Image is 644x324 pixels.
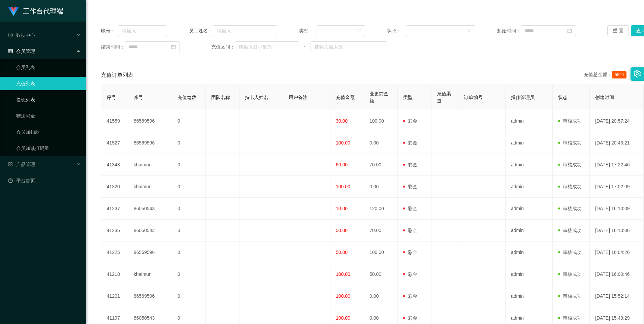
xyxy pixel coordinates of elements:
[107,95,116,100] span: 序号
[101,71,133,79] span: 充值订单列表
[172,220,206,241] td: 0
[171,44,176,49] i: 图标: calendar
[590,198,644,220] td: [DATE] 16:10:09
[364,285,398,307] td: 0.00
[506,285,553,307] td: admin
[211,95,230,100] span: 团队名称
[506,263,553,285] td: admin
[101,176,128,198] td: 41320
[506,176,553,198] td: admin
[172,198,206,220] td: 0
[101,198,128,220] td: 41237
[336,271,350,277] span: 100.00
[23,0,63,22] h1: 工作台代理端
[336,315,350,321] span: 100.00
[364,263,398,285] td: 50.00
[558,118,582,124] span: 审核成功
[128,285,172,307] td: 86569596
[584,71,629,79] div: 充值总金额：
[336,95,355,100] span: 充值金额
[336,293,350,299] span: 100.00
[128,154,172,176] td: khaimun
[16,141,81,155] a: 会员加减打码量
[189,27,213,34] span: 员工姓名：
[101,27,118,34] span: 账号：
[128,263,172,285] td: khaimun
[403,162,417,167] span: 彩金
[172,285,206,307] td: 0
[364,198,398,220] td: 120.00
[506,220,553,241] td: admin
[558,315,582,321] span: 审核成功
[8,162,13,167] i: 图标: appstore-o
[8,8,63,13] a: 工作台代理端
[336,140,350,145] span: 100.00
[558,228,582,233] span: 审核成功
[101,285,128,307] td: 41201
[336,162,348,167] span: 60.00
[590,132,644,154] td: [DATE] 20:43:21
[506,110,553,132] td: admin
[387,27,406,34] span: 状态：
[506,241,553,263] td: admin
[364,220,398,241] td: 70.00
[128,110,172,132] td: 86569596
[101,132,128,154] td: 41527
[403,228,417,233] span: 彩金
[128,241,172,263] td: 86569596
[8,33,13,37] i: 图标: check-circle-o
[590,263,644,285] td: [DATE] 16:00:46
[467,29,471,33] i: 图标: down
[590,176,644,198] td: [DATE] 17:02:09
[403,271,417,277] span: 彩金
[8,7,19,16] img: logo.9652507e.png
[8,162,35,167] span: 产品管理
[634,70,641,77] i: 图标: setting
[16,109,81,123] a: 赠送彩金
[8,49,13,54] i: 图标: table
[506,154,553,176] td: admin
[403,250,417,255] span: 彩金
[558,250,582,255] span: 审核成功
[172,176,206,198] td: 0
[506,198,553,220] td: admin
[8,48,35,54] span: 会员管理
[299,27,317,34] span: 类型：
[8,32,35,38] span: 数据中心
[101,110,128,132] td: 41559
[607,25,629,36] button: 重 置
[245,95,268,100] span: 持卡人姓名
[134,95,143,100] span: 账号
[211,43,235,51] span: 充值区间：
[128,176,172,198] td: khaimun
[101,154,128,176] td: 41343
[101,220,128,241] td: 41235
[311,41,387,52] input: 请输入最大值
[128,220,172,241] td: 86050543
[590,220,644,241] td: [DATE] 16:10:06
[8,174,81,187] a: 图标: dashboard平台首页
[403,206,417,211] span: 彩金
[403,293,417,299] span: 彩金
[497,27,521,34] span: 起始时间：
[172,132,206,154] td: 0
[364,176,398,198] td: 0.00
[172,263,206,285] td: 0
[369,91,388,103] span: 变更前金额
[558,95,568,100] span: 状态
[364,154,398,176] td: 70.00
[16,93,81,106] a: 提现列表
[16,61,81,74] a: 会员列表
[590,154,644,176] td: [DATE] 17:22:46
[403,315,417,321] span: 彩金
[336,228,348,233] span: 50.00
[558,140,582,145] span: 审核成功
[567,28,572,33] i: 图标: calendar
[118,25,167,36] input: 请输入
[101,43,125,51] span: 结束时间：
[595,95,614,100] span: 创建时间
[403,95,413,100] span: 类型
[336,206,348,211] span: 10.00
[506,132,553,154] td: admin
[437,91,451,103] span: 充值渠道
